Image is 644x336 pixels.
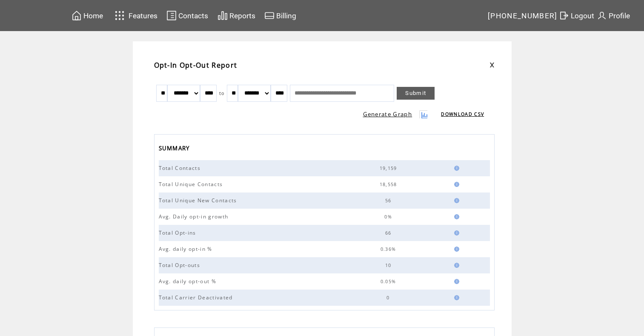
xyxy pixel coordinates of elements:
span: 0.36% [381,246,398,252]
span: Total Unique Contacts [159,181,225,188]
span: Total Contacts [159,164,203,172]
span: Opt-In Opt-Out Report [154,60,238,70]
span: Contacts [178,11,208,20]
span: to [219,90,225,96]
img: creidtcard.svg [264,10,275,21]
span: SUMMARY [159,142,192,156]
a: DOWNLOAD CSV [441,111,484,117]
span: 0 [386,295,392,301]
span: Reports [229,11,255,20]
span: Avg. Daily opt-in growth [159,213,231,220]
a: Logout [558,9,595,22]
span: 0.05% [381,279,398,284]
span: 19,159 [380,165,399,171]
img: help.gif [452,198,459,203]
span: Profile [609,11,630,20]
img: help.gif [452,230,459,235]
span: Logout [571,11,594,20]
img: features.svg [112,9,127,23]
a: Contacts [165,9,209,22]
span: [PHONE_NUMBER] [488,11,558,20]
span: Total Opt-ins [159,229,198,236]
span: Billing [276,11,296,20]
span: Home [83,11,103,20]
img: exit.svg [559,10,569,21]
img: help.gif [452,263,459,268]
a: Reports [216,9,257,22]
span: 56 [385,198,394,204]
img: help.gif [452,166,459,171]
span: 18,558 [380,181,399,187]
a: Billing [263,9,298,22]
img: contacts.svg [166,10,177,21]
img: help.gif [452,247,459,252]
img: help.gif [452,182,459,187]
img: chart.svg [218,10,228,21]
span: Total Unique New Contacts [159,197,239,204]
img: help.gif [452,279,459,284]
span: 10 [385,262,394,268]
span: Total Opt-outs [159,261,203,269]
span: 66 [385,230,394,236]
span: 0% [384,214,394,220]
img: profile.svg [597,10,607,21]
span: Features [129,11,157,20]
img: home.svg [72,10,82,21]
span: Avg. daily opt-out % [159,278,219,285]
img: help.gif [452,214,459,219]
span: Avg. daily opt-in % [159,245,215,253]
span: Total Carrier Deactivated [159,294,235,301]
img: help.gif [452,295,459,300]
a: Generate Graph [363,110,412,118]
a: Submit [397,87,435,100]
a: Features [111,7,159,24]
a: Home [70,9,104,22]
a: Profile [595,9,631,22]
